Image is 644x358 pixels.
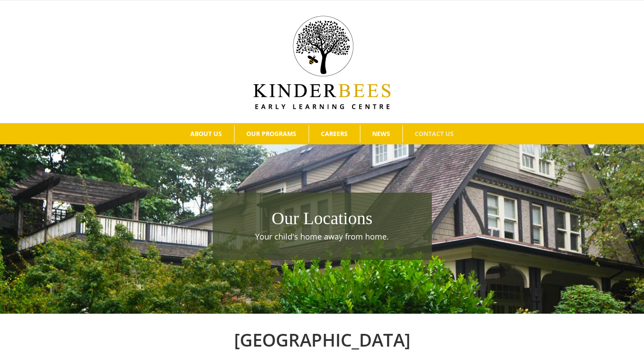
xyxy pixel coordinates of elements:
h2: [GEOGRAPHIC_DATA] [81,327,563,353]
span: CONTACT US [415,131,454,137]
span: ABOUT US [190,131,222,137]
img: Kinder Bees Logo [253,16,391,109]
a: CAREERS [309,125,360,143]
span: NEWS [372,131,390,137]
a: CONTACT US [403,125,466,143]
a: ABOUT US [178,125,234,143]
p: Your child's home away from home. [217,231,427,243]
h1: Our Locations [217,206,427,231]
a: OUR PROGRAMS [235,125,309,143]
nav: Main Menu [13,123,631,144]
span: CAREERS [321,131,348,137]
a: NEWS [360,125,402,143]
span: OUR PROGRAMS [246,131,296,137]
